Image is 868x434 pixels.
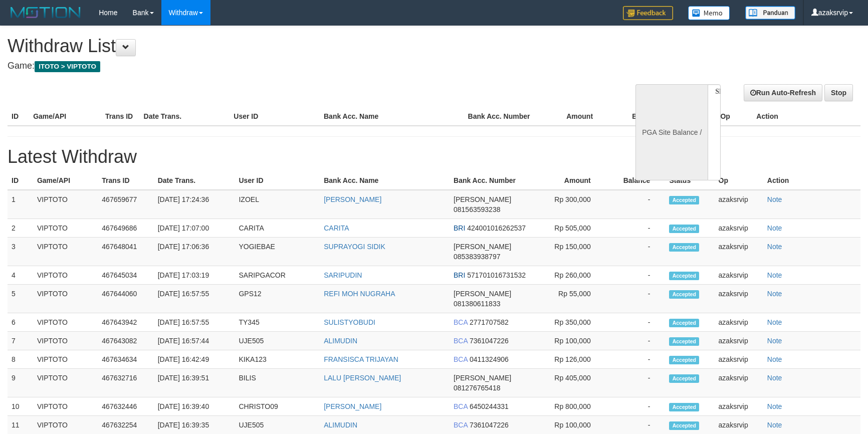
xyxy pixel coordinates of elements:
[715,190,763,219] td: azaksrvip
[669,196,699,204] span: Accepted
[33,266,98,285] td: VIPTOTO
[235,313,320,332] td: TY345
[98,313,153,332] td: 467643942
[716,107,752,126] th: Op
[767,374,782,382] a: Note
[715,285,763,313] td: azaksrvip
[320,107,464,126] th: Bank Acc. Name
[324,402,381,410] a: [PERSON_NAME]
[235,350,320,369] td: KIKA123
[8,397,33,416] td: 10
[450,171,536,190] th: Bank Acc. Number
[767,402,782,410] a: Note
[454,243,511,251] span: [PERSON_NAME]
[536,332,606,350] td: Rp 100,000
[536,171,606,190] th: Amount
[8,61,569,71] h4: Game:
[98,397,153,416] td: 467632446
[715,369,763,397] td: azaksrvip
[33,350,98,369] td: VIPTOTO
[669,374,699,383] span: Accepted
[635,84,708,180] div: PGA Site Balance /
[536,238,606,266] td: Rp 150,000
[324,271,362,279] a: SARIPUDIN
[98,190,153,219] td: 467659677
[324,337,357,345] a: ALIMUDIN
[715,397,763,416] td: azaksrvip
[98,350,153,369] td: 467634634
[154,397,235,416] td: [DATE] 16:39:40
[235,171,320,190] th: User ID
[33,397,98,416] td: VIPTOTO
[235,369,320,397] td: BILIS
[536,350,606,369] td: Rp 126,000
[715,350,763,369] td: azaksrvip
[767,195,782,203] a: Note
[606,332,666,350] td: -
[669,225,699,233] span: Accepted
[767,271,782,279] a: Note
[608,107,674,126] th: Balance
[454,374,511,382] span: [PERSON_NAME]
[467,224,526,232] span: 424001016262537
[669,319,699,327] span: Accepted
[669,421,699,430] span: Accepted
[98,266,153,285] td: 467645034
[767,290,782,298] a: Note
[767,355,782,363] a: Note
[763,171,860,190] th: Action
[324,195,381,203] a: [PERSON_NAME]
[8,171,33,190] th: ID
[8,313,33,332] td: 6
[8,266,33,285] td: 4
[8,147,860,167] h1: Latest Withdraw
[767,421,782,429] a: Note
[235,285,320,313] td: GPS12
[154,285,235,313] td: [DATE] 16:57:55
[8,5,84,20] img: MOTION_logo.png
[715,238,763,266] td: azaksrvip
[235,219,320,238] td: CARITA
[464,107,536,126] th: Bank Acc. Number
[454,205,500,213] span: 081563593238
[715,219,763,238] td: azaksrvip
[324,374,401,382] a: LALU [PERSON_NAME]
[606,219,666,238] td: -
[235,190,320,219] td: IZOEL
[536,219,606,238] td: Rp 505,000
[536,266,606,285] td: Rp 260,000
[235,266,320,285] td: SARIPGACOR
[8,350,33,369] td: 8
[744,84,822,101] a: Run Auto-Refresh
[33,369,98,397] td: VIPTOTO
[154,332,235,350] td: [DATE] 16:57:44
[606,397,666,416] td: -
[98,238,153,266] td: 467648041
[230,107,320,126] th: User ID
[8,107,29,126] th: ID
[235,397,320,416] td: CHRISTO09
[454,384,500,392] span: 081276765418
[606,266,666,285] td: -
[8,238,33,266] td: 3
[623,6,673,20] img: Feedback.jpg
[606,171,666,190] th: Balance
[470,318,509,326] span: 2771707582
[606,238,666,266] td: -
[454,253,500,261] span: 085383938797
[454,195,511,203] span: [PERSON_NAME]
[454,318,468,326] span: BCA
[154,190,235,219] td: [DATE] 17:24:36
[467,271,526,279] span: 571701016731532
[35,61,100,72] span: ITOTO > VIPTOTO
[606,190,666,219] td: -
[767,243,782,251] a: Note
[324,318,375,326] a: SULISTYOBUDI
[154,313,235,332] td: [DATE] 16:57:55
[154,369,235,397] td: [DATE] 16:39:51
[33,238,98,266] td: VIPTOTO
[324,224,349,232] a: CARITA
[536,285,606,313] td: Rp 55,000
[98,171,153,190] th: Trans ID
[98,332,153,350] td: 467643082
